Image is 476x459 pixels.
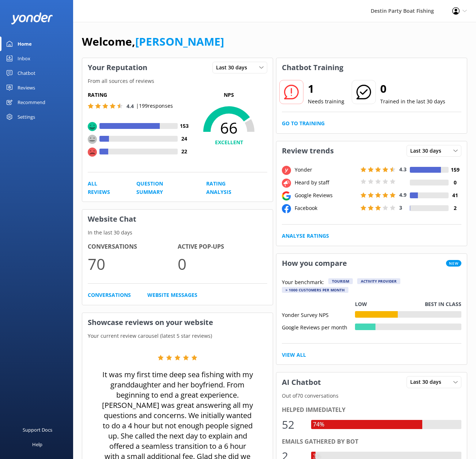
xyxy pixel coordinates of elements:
[88,91,190,99] h5: Rating
[282,232,329,240] a: Analyse Ratings
[282,324,355,330] div: Google Reviews per month
[18,110,35,124] div: Settings
[18,80,35,95] div: Reviews
[399,204,402,211] span: 3
[88,252,178,276] p: 70
[410,378,446,386] span: Last 30 days
[276,58,349,77] h3: Chatbot Training
[178,242,268,252] h4: Active Pop-ups
[18,66,35,80] div: Chatbot
[82,332,273,340] p: Your current review carousel (latest 5 star reviews)
[82,58,153,77] h3: Your Reputation
[449,191,461,199] h4: 41
[328,278,353,284] div: Tourism
[178,122,190,130] h4: 153
[449,204,461,212] h4: 2
[11,12,53,24] img: yonder-white-logo.png
[380,80,445,97] h2: 0
[357,278,400,284] div: Activity Provider
[282,119,325,127] a: Go to Training
[135,34,224,49] a: [PERSON_NAME]
[293,179,359,187] div: Heard by staff
[276,373,326,392] h3: AI Chatbot
[425,300,461,308] p: Best in class
[410,147,446,155] span: Last 30 days
[206,180,251,196] a: Rating Analysis
[311,420,326,429] div: 74%
[282,405,461,415] div: Helped immediately
[82,313,273,332] h3: Showcase reviews on your website
[147,291,197,299] a: Website Messages
[449,179,461,187] h4: 0
[82,77,273,85] p: From all sources of reviews
[293,191,359,199] div: Google Reviews
[23,422,52,437] div: Support Docs
[282,437,461,447] div: Emails gathered by bot
[178,135,190,143] h4: 24
[282,278,324,287] p: Your benchmark:
[282,287,348,293] div: > 1000 customers per month
[136,180,190,196] a: Question Summary
[276,254,352,273] h3: How you compare
[308,97,344,106] p: Needs training
[82,210,273,229] h3: Website Chat
[355,300,367,308] p: Low
[276,392,467,400] p: Out of 70 conversations
[190,91,267,99] p: NPS
[178,252,268,276] p: 0
[136,102,173,110] p: | 199 responses
[82,229,273,237] p: In the last 30 days
[190,119,267,137] span: 66
[380,97,445,106] p: Trained in the last 30 days
[216,64,252,72] span: Last 30 days
[293,204,359,212] div: Facebook
[32,437,42,452] div: Help
[293,166,359,174] div: Yonder
[18,37,32,51] div: Home
[449,166,461,174] h4: 159
[399,191,407,198] span: 4.9
[308,80,344,97] h2: 1
[126,103,134,110] span: 4.4
[190,138,267,146] h4: EXCELLENT
[88,180,120,196] a: All Reviews
[282,416,304,433] div: 52
[88,291,131,299] a: Conversations
[88,242,178,252] h4: Conversations
[18,51,30,66] div: Inbox
[446,260,461,267] span: New
[282,311,355,318] div: Yonder Survey NPS
[178,148,190,156] h4: 22
[399,166,407,173] span: 4.3
[18,95,45,110] div: Recommend
[82,33,224,50] h1: Welcome,
[282,351,306,359] a: View All
[276,141,339,160] h3: Review trends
